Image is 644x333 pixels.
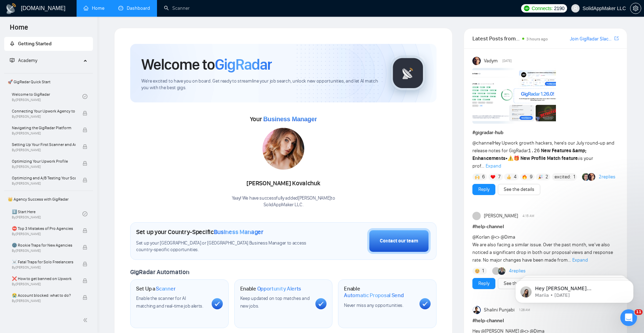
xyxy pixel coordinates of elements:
span: Optimizing and A/B Testing Your Scanner for Better Results [12,175,76,181]
span: :excited: [553,173,571,181]
img: 🥺 [475,269,480,273]
img: logo [6,3,17,14]
a: 1️⃣ Start HereBy[PERSON_NAME] [12,206,83,222]
span: ❌ How to get banned on Upwork [12,275,76,282]
img: Alex B [582,173,590,181]
span: lock [83,228,87,233]
span: Automatic Proposal Send [344,292,403,299]
span: lock [83,144,87,149]
li: Getting Started [4,37,93,51]
span: 2190 [554,5,565,12]
button: Contact our team [367,228,431,254]
span: By [PERSON_NAME] [12,282,76,286]
span: user [573,6,578,11]
a: Join GigRadar Slack Community [570,35,613,43]
img: 🎉 [538,175,543,179]
span: By [PERSON_NAME] [12,165,76,169]
span: check-circle [83,94,87,99]
h1: Enable [240,285,301,292]
span: By [PERSON_NAME] [12,265,76,270]
img: 🔥 [522,175,527,179]
a: searchScanner [164,5,190,11]
span: lock [83,161,87,166]
span: Scanner [156,285,175,292]
iframe: Intercom notifications message [505,265,644,314]
span: Latest Posts from the GigRadar Community [472,34,520,43]
a: Reply [478,186,489,193]
img: Viktor Ostashevskyi [498,267,505,275]
span: fund-projection-screen [10,58,15,63]
span: @channel [472,140,493,146]
span: Expand [486,163,501,169]
span: 1 [573,173,575,180]
a: 2replies [599,173,615,180]
span: 1 [482,268,484,274]
span: By [PERSON_NAME] [12,131,76,135]
span: lock [83,278,87,283]
button: Reply [472,184,495,195]
span: 9 [530,173,533,180]
p: SolidAppMaker LLC . [232,202,335,208]
span: 7 [498,173,501,180]
span: By [PERSON_NAME] [12,299,76,303]
img: 1687099246440-5.jpg [262,128,304,170]
img: 👍 [506,175,511,179]
div: [PERSON_NAME] Kovalchuk [232,178,335,189]
img: ❤️ [490,175,495,179]
span: 🚀 GigRadar Quick Start [5,75,92,89]
h1: Set up your Country-Specific [136,228,264,236]
span: Optimizing Your Upwork Profile [12,158,76,165]
h1: # help-channel [472,317,619,325]
span: Hey Upwork growth hackers, here's our July round-up and release notes for GigRadar • is your prof... [472,140,614,169]
span: Setting Up Your First Scanner and Auto-Bidder [12,141,76,148]
span: ☠️ Fatal Traps for Solo Freelancers [12,258,76,265]
h1: Enable [344,285,414,299]
code: 1.26 [528,148,540,154]
span: setting [630,6,641,11]
a: See the details [504,186,534,193]
a: Reply [478,280,489,287]
span: lock [83,111,87,116]
span: Business Manager [263,116,317,123]
span: [PERSON_NAME] [484,212,518,220]
h1: Welcome to [141,55,272,74]
span: 4 [514,173,517,180]
span: @Korlan @<> @Dima We are also facing a similar issue. Over the past month, we’ve also noticed a s... [472,234,613,263]
img: 🙌 [475,175,480,179]
iframe: Intercom live chat [620,309,637,326]
span: By [PERSON_NAME] [12,232,76,236]
button: Reply [472,278,495,289]
h1: # gigradar-hub [472,129,619,137]
span: export [614,36,619,41]
a: setting [630,6,641,11]
span: GigRadar [215,55,272,74]
img: Vadym [472,57,481,65]
span: Academy [10,57,37,63]
span: Shalini Punjabi [484,306,515,314]
a: homeHome [84,5,104,11]
span: Academy [18,57,37,63]
span: Getting Started [18,41,52,47]
span: 3 hours ago [526,37,548,41]
img: gigradar-logo.png [391,56,425,91]
h1: # help-channel [472,223,619,231]
span: [DATE] [502,58,512,64]
span: By [PERSON_NAME] [12,249,76,253]
span: 👑 Agency Success with GigRadar [5,192,92,206]
span: Connects: [532,5,552,12]
span: By [PERSON_NAME] [12,181,76,186]
span: lock [83,127,87,132]
span: Vadym [484,57,498,65]
span: GigRadar Automation [130,268,189,276]
span: Your [250,115,317,123]
a: export [614,35,619,42]
h1: Set Up a [136,285,175,292]
span: lock [83,295,87,300]
span: 2 [545,173,548,180]
span: By [PERSON_NAME] [12,115,76,119]
button: See the details [498,278,540,289]
a: See the details [504,280,534,287]
span: 😭 Account blocked: what to do? [12,292,76,299]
